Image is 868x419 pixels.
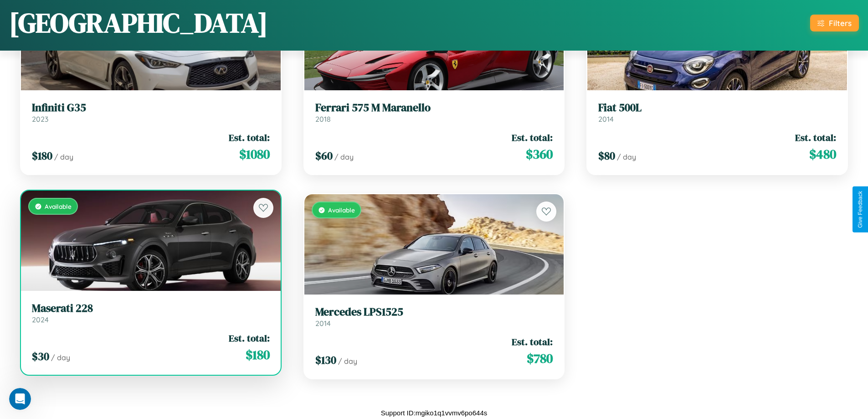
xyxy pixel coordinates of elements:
h1: [GEOGRAPHIC_DATA] [9,4,268,41]
span: / day [54,152,73,161]
span: Est. total: [229,131,270,144]
span: Available [328,206,355,214]
a: Fiat 500L2014 [598,101,836,124]
span: $ 60 [315,148,333,163]
span: Est. total: [512,335,553,348]
button: Filters [810,15,859,31]
span: 2018 [315,114,331,124]
h3: Infiniti G35 [32,101,270,114]
h3: Mercedes LPS1525 [315,305,553,319]
span: $ 30 [32,349,49,364]
span: / day [338,357,357,366]
span: $ 360 [526,145,553,163]
span: $ 80 [598,148,615,163]
span: 2024 [32,315,49,324]
span: $ 780 [527,349,553,367]
span: 2014 [315,319,331,328]
a: Mercedes LPS15252014 [315,305,553,328]
iframe: Intercom live chat [9,388,31,410]
span: $ 180 [246,346,270,364]
span: $ 130 [315,352,336,367]
h3: Maserati 228 [32,302,270,315]
div: Filters [829,18,852,28]
div: Give Feedback [857,191,863,228]
a: Infiniti G352023 [32,101,270,124]
span: 2023 [32,114,48,124]
p: Support ID: mgiko1q1vvmv6po644s [381,407,487,419]
span: / day [334,152,354,161]
span: Est. total: [512,131,553,144]
h3: Fiat 500L [598,101,836,114]
span: / day [51,353,70,362]
span: Est. total: [229,331,270,345]
span: $ 180 [32,148,52,163]
span: Est. total: [795,131,836,144]
h3: Ferrari 575 M Maranello [315,101,553,114]
span: $ 480 [809,145,836,163]
a: Maserati 2282024 [32,302,270,324]
span: Available [45,202,72,210]
span: / day [617,152,636,161]
span: $ 1080 [239,145,270,163]
a: Ferrari 575 M Maranello2018 [315,101,553,124]
span: 2014 [598,114,614,124]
